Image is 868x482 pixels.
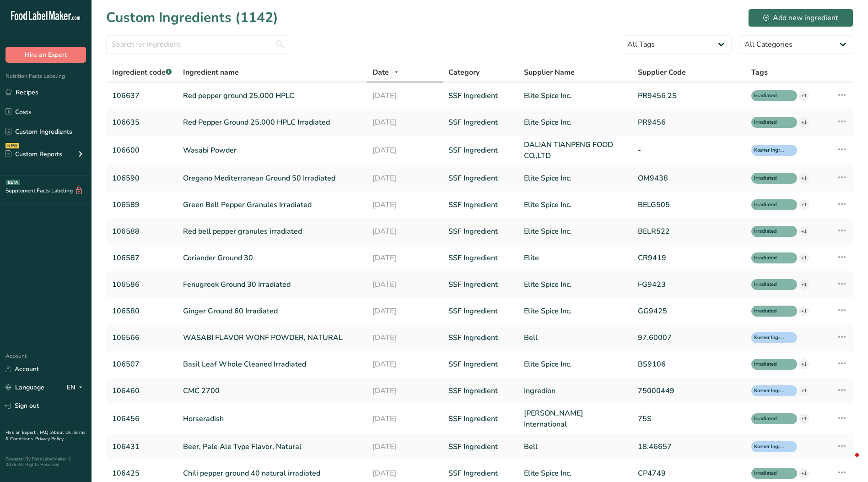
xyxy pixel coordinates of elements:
a: BELR522 [638,226,740,237]
button: Hire an Expert [5,47,86,63]
a: SSF Ingredient [448,117,513,128]
a: [DATE] [372,468,437,479]
div: +1 [799,386,809,396]
a: SSF Ingredient [448,385,513,396]
a: PR9456 [638,117,740,128]
a: SSF Ingredient [448,252,513,263]
input: Search for ingredient [106,35,289,54]
a: 106586 [112,279,172,290]
a: Elite Spice Inc. [524,468,626,479]
a: [DATE] [372,413,437,424]
a: Coriander Ground 30 [183,252,361,263]
a: Hire an Expert . [5,429,38,436]
a: SSF Ingredient [448,359,513,370]
a: Elite Spice Inc. [524,199,626,210]
a: 106507 [112,359,172,370]
a: 106590 [112,173,172,184]
a: Beer, Pale Ale Type Flavor, Natural [183,441,361,452]
a: Oregano Mediterranean Ground 50 Irradiated [183,173,361,184]
a: 106637 [112,90,172,101]
a: [DATE] [372,279,437,290]
a: GG9425 [638,306,740,317]
a: Basil Leaf Whole Cleaned Irradiated [183,359,361,370]
button: Add new ingredient [748,9,853,27]
a: Terms & Conditions . [5,429,86,442]
span: Irradiated [754,175,786,182]
a: CP4749 [638,468,740,479]
a: SSF Ingredient [448,441,513,452]
a: 106580 [112,306,172,317]
a: 75S [638,413,740,424]
a: 106566 [112,332,172,343]
a: [DATE] [372,385,437,396]
a: SSF Ingredient [448,413,513,424]
span: Supplier Name [524,67,575,78]
span: Irradiated [754,254,786,262]
iframe: Intercom live chat [837,451,859,473]
span: Date [372,67,389,78]
span: Kosher Ingredient [754,387,786,395]
a: CMC 2700 [183,385,361,396]
a: Ingredion [524,385,626,396]
span: Ingredient code [112,67,172,77]
div: +1 [799,414,809,424]
div: +1 [799,173,809,183]
a: OM9438 [638,173,740,184]
span: Irradiated [754,470,786,477]
a: SSF Ingredient [448,306,513,317]
span: Irradiated [754,92,786,100]
a: 106589 [112,199,172,210]
a: Red Pepper Ground 25,000 HPLC Irradiated [183,117,361,128]
a: 106425 [112,468,172,479]
a: [DATE] [372,359,437,370]
div: +1 [799,200,809,210]
div: BETA [6,180,20,185]
a: 18.46657 [638,441,740,452]
a: Privacy Policy [35,436,64,442]
span: Irradiated [754,307,786,315]
a: [DATE] [372,332,437,343]
a: BS9106 [638,359,740,370]
a: [DATE] [372,199,437,210]
a: Fenugreek Ground 30 Irradiated [183,279,361,290]
div: +1 [799,359,809,369]
a: [DATE] [372,306,437,317]
a: SSF Ingredient [448,279,513,290]
a: 106431 [112,441,172,452]
a: About Us . [51,429,73,436]
span: Irradiated [754,228,786,236]
a: Wasabi Powder [183,145,361,156]
a: 106588 [112,226,172,237]
a: [DATE] [372,145,437,156]
a: [DATE] [372,226,437,237]
a: [DATE] [372,90,437,101]
a: 106460 [112,385,172,396]
div: +1 [799,117,809,127]
a: Bell [524,441,626,452]
a: 106600 [112,145,172,156]
a: BELG505 [638,199,740,210]
div: Custom Reports [5,149,62,159]
a: Ginger Ground 60 Irradiated [183,306,361,317]
span: Category [448,67,480,78]
a: Elite Spice Inc. [524,306,626,317]
h1: Custom Ingredients (1142) [106,7,278,28]
span: Kosher Ingredient [754,147,786,154]
a: SSF Ingredient [448,199,513,210]
div: +1 [799,468,809,478]
div: +1 [799,253,809,263]
span: Irradiated [754,119,786,126]
a: 97.60007 [638,332,740,343]
span: Kosher Ingredient [754,443,786,451]
a: [PERSON_NAME] International [524,408,626,430]
div: Add new ingredient [763,12,838,23]
a: SSF Ingredient [448,468,513,479]
div: EN [67,382,86,393]
a: SSF Ingredient [448,90,513,101]
a: 75000449 [638,385,740,396]
a: - [638,145,740,156]
span: Kosher Ingredient [754,334,786,342]
div: NEW [5,143,19,148]
a: SSF Ingredient [448,145,513,156]
span: Tags [751,67,768,78]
